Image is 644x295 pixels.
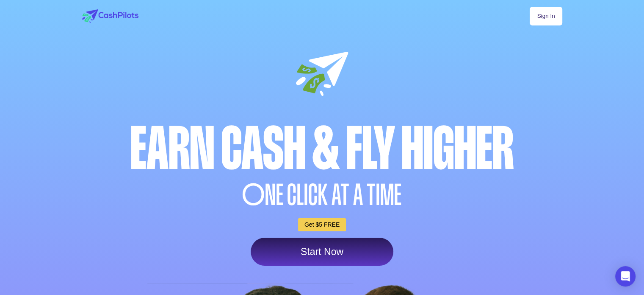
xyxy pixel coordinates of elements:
[80,180,564,210] div: NE CLICK AT A TIME
[242,180,265,210] span: O
[82,9,138,23] img: logo
[80,119,564,178] div: Earn Cash & Fly higher
[298,218,346,231] a: Get $5 FREE
[615,266,636,287] div: Open Intercom Messenger
[530,7,562,25] a: Sign In
[251,238,393,266] a: Start Now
